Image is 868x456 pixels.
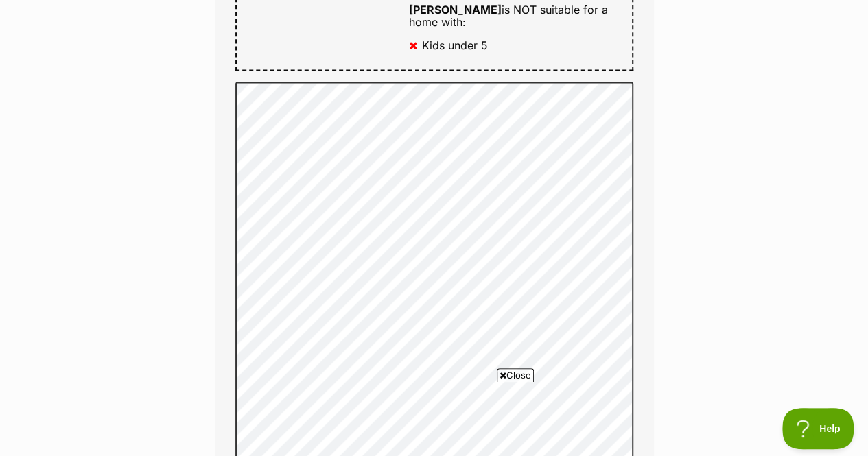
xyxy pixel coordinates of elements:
iframe: Advertisement [185,387,684,449]
span: Close [497,368,534,382]
div: Kids under 5 [422,39,488,51]
iframe: Help Scout Beacon - Open [782,408,854,449]
strong: [PERSON_NAME] [409,3,502,16]
div: is NOT suitable for a home with: [409,3,614,29]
